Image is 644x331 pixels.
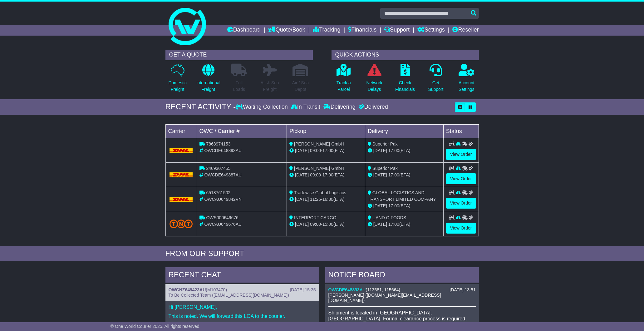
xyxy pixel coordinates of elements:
a: View Order [446,149,476,160]
p: Network Delays [366,80,382,93]
span: [DATE] [295,172,309,177]
a: Dashboard [227,25,261,36]
div: Delivering [322,104,357,111]
p: Account Settings [459,80,474,93]
span: 2469307455 [206,166,230,171]
div: FROM OUR SUPPORT [165,249,479,258]
span: 7868974153 [206,141,230,146]
p: Air / Sea Depot [292,80,309,93]
span: 09:00 [310,222,321,227]
a: Track aParcel [336,63,351,96]
a: Financials [348,25,376,36]
p: Full Loads [231,80,247,93]
a: DomesticFreight [168,63,187,96]
div: GET A QUOTE [165,50,313,60]
td: Carrier [165,124,197,138]
span: [DATE] [295,197,309,202]
div: In Transit [289,104,322,111]
td: Delivery [365,124,443,138]
span: 17:00 [322,148,333,153]
a: Quote/Book [268,25,305,36]
span: 17:00 [388,222,399,227]
p: Hi [PERSON_NAME], [169,304,316,310]
a: CheckFinancials [395,63,415,96]
div: NOTICE BOARD [325,267,479,284]
div: (ETA) [368,172,441,178]
a: GetSupport [428,63,444,96]
img: DHL.png [170,148,193,153]
a: Reseller [452,25,479,36]
p: This is noted. We will forward this LOA to the courier. [169,313,316,319]
td: Pickup [287,124,365,138]
img: TNT_Domestic.png [170,220,193,228]
span: 17:00 [388,203,399,208]
p: Domestic Freight [168,80,186,93]
span: OWS000649676 [206,215,238,220]
span: [PERSON_NAME] GmbH [294,166,344,171]
span: 09:00 [310,172,321,177]
div: ( ) [328,287,476,293]
span: © One World Courier 2025. All rights reserved. [111,324,201,329]
span: 17:00 [388,172,399,177]
span: Tradewise Global Logistics [294,190,346,195]
span: [DATE] [373,222,387,227]
div: RECENT CHAT [165,267,319,284]
div: (ETA) [368,147,441,154]
a: AccountSettings [458,63,475,96]
a: Tracking [313,25,340,36]
div: - (ETA) [289,172,362,178]
td: Status [443,124,479,138]
a: View Order [446,173,476,184]
span: To Be Collected Team ([EMAIL_ADDRESS][DOMAIN_NAME]) [169,293,289,298]
div: QUICK ACTIONS [332,50,479,60]
p: International Freight [196,80,220,93]
span: 113581, 115664 [367,287,399,292]
div: RECENT ACTIVITY - [165,102,236,111]
p: Get Support [428,80,443,93]
span: [DATE] [373,148,387,153]
div: (ETA) [368,221,441,228]
img: DHL.png [170,197,193,202]
a: OWCDE648893AU [328,287,366,292]
span: [DATE] [373,172,387,177]
span: Superior Pak [372,141,398,146]
p: Check Financials [395,80,415,93]
span: OWCDE648893AU [204,148,242,153]
a: InternationalFreight [196,63,221,96]
a: OWCNZ649423AU [169,287,206,292]
span: 15:00 [322,222,333,227]
td: OWC / Carrier # [197,124,287,138]
span: OWCDE649887AU [204,172,242,177]
span: [PERSON_NAME] ([DOMAIN_NAME][EMAIL_ADDRESS][DOMAIN_NAME]) [328,293,441,303]
div: ( ) [169,287,316,293]
span: L AND Q FOODS [372,215,406,220]
p: Track a Parcel [337,80,351,93]
span: 11:25 [310,197,321,202]
div: Waiting Collection [236,104,289,111]
a: View Order [446,223,476,234]
div: - (ETA) [289,196,362,203]
span: INTERPORT CARGO [294,215,337,220]
span: M103470 [207,287,225,292]
div: [DATE] 13:51 [450,287,475,293]
span: GLOBAL LOGISTICS AND TRANSPORT LIMITED COMPANY [368,190,436,202]
span: OWCAU649676AU [204,222,242,227]
div: - (ETA) [289,147,362,154]
span: [DATE] [295,222,309,227]
div: (ETA) [368,203,441,209]
div: - (ETA) [289,221,362,228]
a: NetworkDelays [366,63,382,96]
span: OWCAU649842VN [204,197,242,202]
div: Delivered [357,104,388,111]
span: [DATE] [373,203,387,208]
span: Superior Pak [372,166,398,171]
a: View Order [446,198,476,209]
span: 09:00 [310,148,321,153]
span: [PERSON_NAME] GmbH [294,141,344,146]
span: 6518761502 [206,190,230,195]
div: [DATE] 15:35 [290,287,316,293]
a: Support [384,25,410,36]
a: Settings [417,25,445,36]
span: [DATE] [295,148,309,153]
span: 16:30 [322,197,333,202]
